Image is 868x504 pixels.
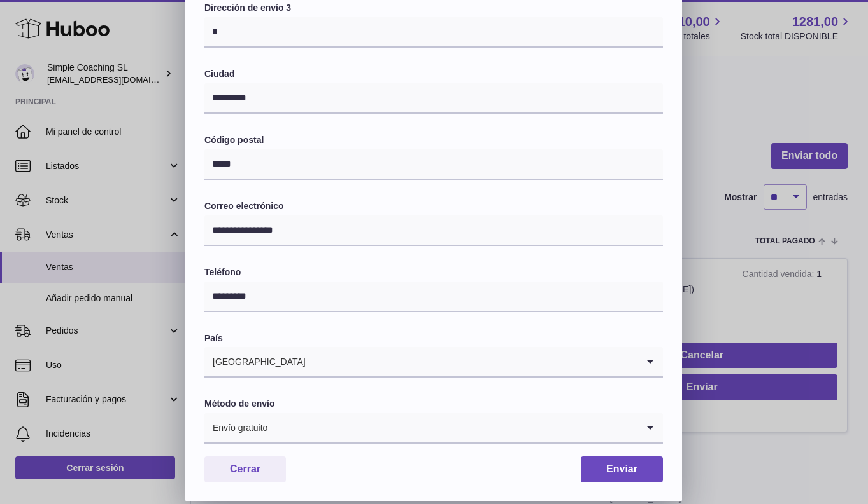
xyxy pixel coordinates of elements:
[204,413,268,442] span: Envío gratuito
[204,456,286,482] button: Cerrar
[204,332,663,344] label: País
[204,413,663,444] div: Search for option
[204,68,663,80] label: Ciudad
[204,347,306,376] span: [GEOGRAPHIC_DATA]
[581,456,663,482] button: Enviar
[268,413,637,442] input: Search for option
[306,347,637,376] input: Search for option
[204,266,663,278] label: Teléfono
[204,398,663,410] label: Método de envío
[204,2,663,14] label: Dirección de envío 3
[204,200,663,212] label: Correo electrónico
[204,347,663,378] div: Search for option
[204,134,663,146] label: Código postal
